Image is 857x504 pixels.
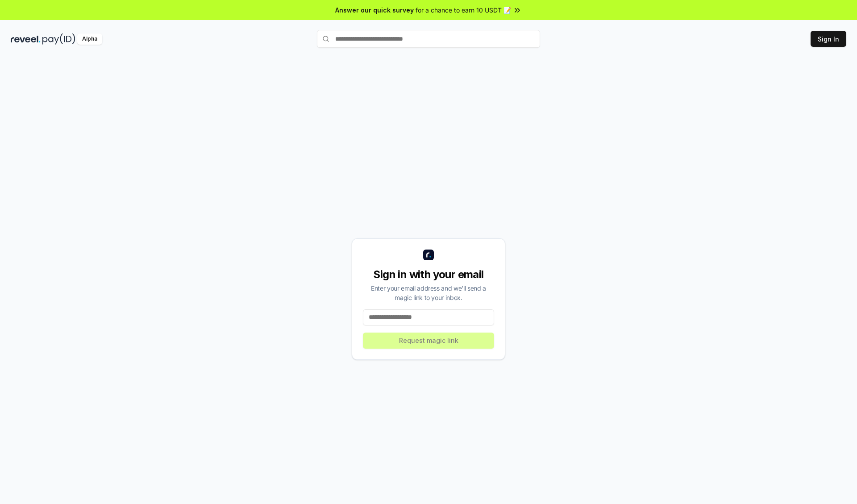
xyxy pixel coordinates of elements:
div: Sign in with your email [363,267,494,282]
div: Enter your email address and we’ll send a magic link to your inbox. [363,283,494,302]
img: reveel_dark [11,33,41,45]
img: logo_small [423,250,434,260]
div: Alpha [77,33,102,45]
span: Answer our quick survey [335,5,414,15]
button: Sign In [811,31,846,47]
span: for a chance to earn 10 USDT 📝 [416,5,511,15]
img: pay_id [42,33,75,45]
